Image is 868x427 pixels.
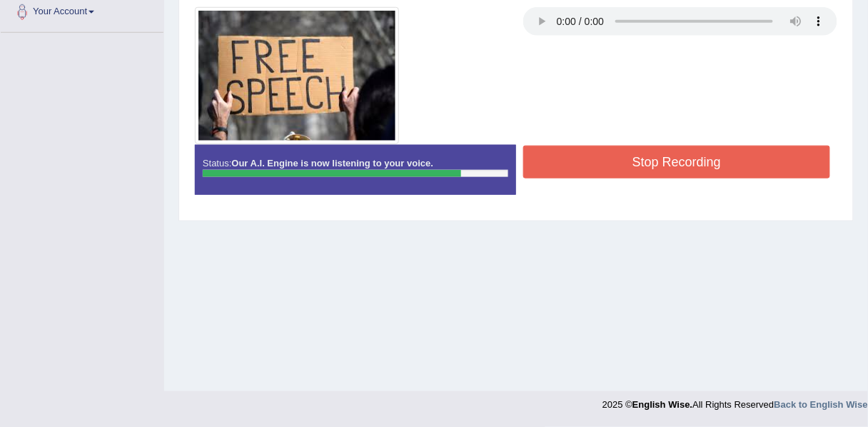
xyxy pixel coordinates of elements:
[195,145,516,195] div: Status:
[632,400,692,411] strong: English Wise.
[602,391,868,412] div: 2025 © All Rights Reserved
[774,400,868,411] a: Back to English Wise
[231,158,433,169] strong: Our A.I. Engine is now listening to your voice.
[523,146,830,179] button: Stop Recording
